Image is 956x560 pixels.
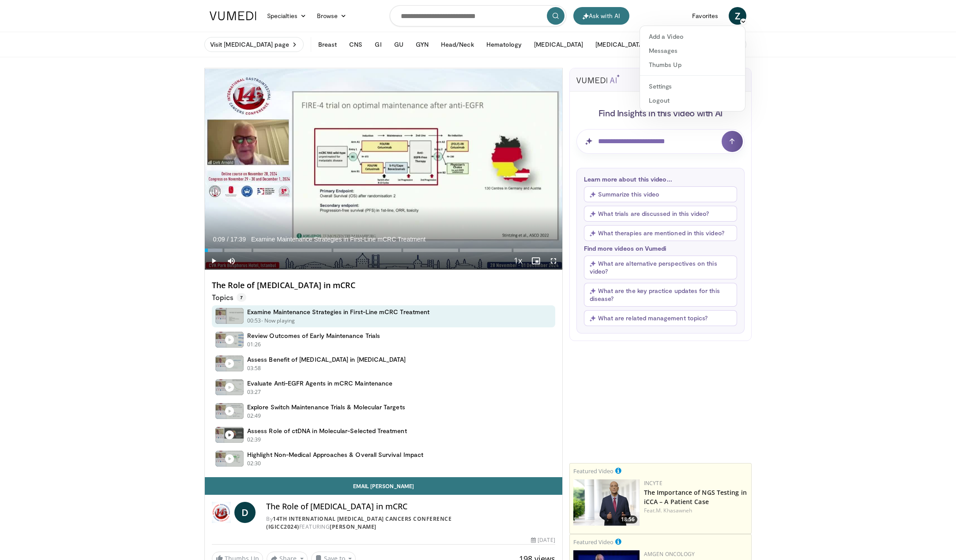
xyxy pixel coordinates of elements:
[234,502,256,523] a: D
[529,36,588,53] button: [MEDICAL_DATA]
[390,5,566,26] input: Search topics, interventions
[247,341,261,349] p: 01:26
[313,36,342,53] button: Breast
[344,36,368,53] button: CNS
[584,206,737,222] button: What trials are discussed in this video?
[205,248,562,252] div: Progress Bar
[644,550,695,558] a: Amgen Oncology
[213,236,225,243] span: 0:09
[584,245,737,252] p: Find more videos on Vumedi
[584,310,737,326] button: What are related management topics?
[573,538,613,546] small: Featured Video
[531,536,555,544] div: [DATE]
[584,256,737,279] button: What are alternative perspectives on this video?
[618,515,637,523] span: 18:56
[573,467,613,475] small: Featured Video
[640,30,745,44] a: Add a Video
[262,7,312,25] a: Specialties
[247,379,392,387] h4: Evaluate Anti-EGFR Agents in mCRC Maintenance
[481,36,527,53] button: Hematology
[644,507,748,515] div: Feat.
[205,477,562,495] a: Email [PERSON_NAME]
[212,502,231,523] img: 14th International Gastrointestinal Cancers Conference (IGICC2024)
[247,460,261,467] p: 02:30
[247,364,261,372] p: 03:58
[576,74,620,83] img: vumedi-ai-logo.svg
[590,36,650,53] button: [MEDICAL_DATA]
[640,79,745,93] a: Settings
[222,252,240,270] button: Mute
[545,252,562,270] button: Fullscreen
[584,283,737,307] button: What are the key practice updates for this disease?
[584,175,737,183] p: Learn more about this video...
[656,507,692,514] a: M. Khasawneh
[573,7,629,25] button: Ask with AI
[247,412,261,420] p: 02:49
[644,479,662,487] a: Incyte
[266,515,555,531] div: By FEATURING
[509,252,527,270] button: Playback Rate
[369,36,387,53] button: GI
[261,317,295,325] p: - Now playing
[247,317,261,325] p: 00:53
[210,11,256,20] img: VuMedi Logo
[576,129,745,154] input: Question for AI
[584,186,737,202] button: Summarize this video
[527,252,545,270] button: Enable picture-in-picture mode
[230,236,246,243] span: 17:39
[212,281,555,290] h4: The Role of [MEDICAL_DATA] in mCRC
[330,523,376,530] a: [PERSON_NAME]
[266,502,555,512] h4: The Role of [MEDICAL_DATA] in mCRC
[247,356,406,363] h4: Assess Benefit of [MEDICAL_DATA] in [MEDICAL_DATA]
[266,515,452,530] a: 14th International [MEDICAL_DATA] Cancers Conference (IGICC2024)
[205,252,222,270] button: Play
[237,293,246,302] span: 7
[640,93,745,108] a: Logout
[573,479,640,526] img: 6827cc40-db74-4ebb-97c5-13e529cfd6fb.png.150x105_q85_crop-smart_upscale.png
[389,36,409,53] button: GU
[644,488,747,506] a: The Importance of NGS Testing in iCCA – A Patient Case
[247,427,407,435] h4: Assess Role of ctDNA in Molecular-Selected Treatment
[594,348,726,458] iframe: Advertisement
[729,7,746,25] a: Z
[573,479,640,526] a: 18:56
[247,436,261,444] p: 02:39
[436,36,479,53] button: Head/Neck
[251,235,425,243] span: Examine Maintenance Strategies in First-Line mCRC Treatment
[227,236,229,243] span: /
[247,308,429,316] h4: Examine Maintenance Strategies in First-Line mCRC Treatment
[212,293,246,302] p: Topics
[410,36,434,53] button: GYN
[247,332,380,340] h4: Review Outcomes of Early Maintenance Trials
[312,7,352,25] a: Browse
[640,44,745,58] a: Messages
[640,58,745,72] a: Thumbs Up
[205,68,562,270] video-js: Video Player
[247,403,405,411] h4: Explore Switch Maintenance Trials & Molecular Targets
[247,388,261,396] p: 03:27
[584,225,737,241] button: What therapies are mentioned in this video?
[247,451,423,459] h4: Highlight Non-Medical Approaches & Overall Survival Impact
[576,107,745,119] h4: Find Insights in this video with AI
[204,37,304,52] a: Visit [MEDICAL_DATA] page
[687,7,723,25] a: Favorites
[640,26,745,111] div: Z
